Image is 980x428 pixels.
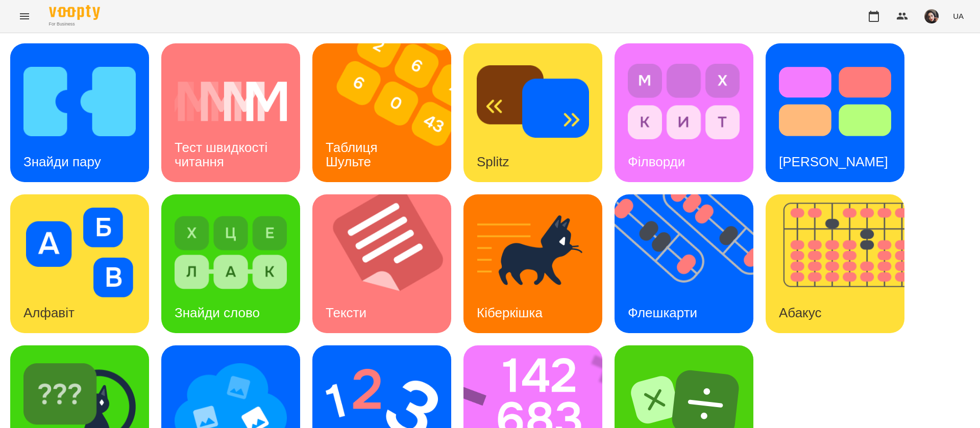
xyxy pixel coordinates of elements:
a: Знайди словоЗнайди слово [161,194,300,333]
a: АлфавітАлфавіт [10,194,149,333]
img: Тест Струпа [779,57,891,146]
img: Splitz [477,57,589,146]
h3: Знайди слово [175,305,260,320]
img: Філворди [628,57,740,146]
h3: Флешкарти [628,305,697,320]
h3: Кіберкішка [477,305,543,320]
span: UA [953,11,964,21]
span: For Business [49,21,100,28]
h3: Знайди пару [23,154,101,169]
a: ТекстиТексти [312,194,451,333]
a: Таблиця ШультеТаблиця Шульте [312,43,451,182]
a: АбакусАбакус [766,194,904,333]
img: Тест швидкості читання [175,57,287,146]
h3: [PERSON_NAME] [779,154,888,169]
a: ФлешкартиФлешкарти [615,194,753,333]
h3: Splitz [477,154,509,169]
h3: Тест швидкості читання [175,140,271,169]
h3: Філворди [628,154,685,169]
a: Тест Струпа[PERSON_NAME] [766,43,904,182]
img: Флешкарти [615,194,766,333]
h3: Алфавіт [23,305,75,320]
img: Абакус [766,194,917,333]
h3: Абакус [779,305,821,320]
a: КіберкішкаКіберкішка [463,194,602,333]
a: Тест швидкості читанняТест швидкості читання [161,43,300,182]
button: UA [949,7,968,26]
h3: Тексти [326,305,366,320]
img: Таблиця Шульте [312,43,464,182]
img: Тексти [312,194,464,333]
a: Знайди паруЗнайди пару [10,43,149,182]
img: Алфавіт [23,208,136,297]
img: Знайди пару [23,57,136,146]
img: Voopty Logo [49,5,100,20]
img: Знайди слово [175,208,287,297]
img: 415cf204168fa55e927162f296ff3726.jpg [924,9,939,23]
a: SplitzSplitz [463,43,602,182]
a: ФілвордиФілворди [615,43,753,182]
h3: Таблиця Шульте [326,140,381,169]
button: Menu [12,4,37,29]
img: Кіберкішка [477,208,589,297]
